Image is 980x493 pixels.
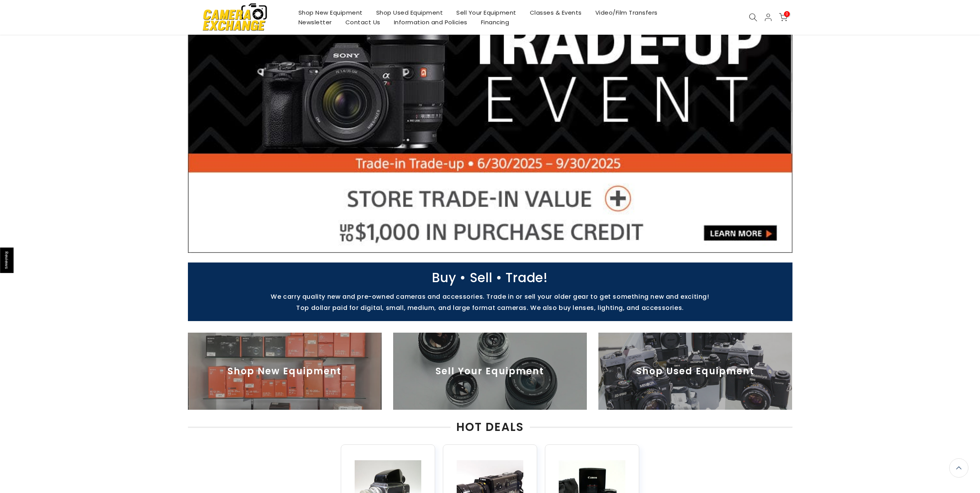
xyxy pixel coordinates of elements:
p: We carry quality new and pre-owned cameras and accessories. Trade in or sell your older gear to g... [184,293,796,300]
a: Sell Your Equipment [450,8,523,17]
a: Newsletter [291,17,338,27]
li: Page dot 4 [492,240,496,244]
span: 0 [784,11,790,17]
li: Page dot 6 [508,240,513,244]
a: Financing [474,17,516,27]
span: HOT DEALS [451,421,530,433]
a: 0 [779,13,787,22]
a: Shop New Equipment [291,8,369,17]
li: Page dot 5 [500,240,504,244]
a: Shop Used Equipment [369,8,450,17]
a: Back to the top [949,458,968,478]
p: Top dollar paid for digital, small, medium, and large format cameras. We also buy lenses, lightin... [184,304,796,311]
a: Contact Us [338,17,387,27]
a: Video/Film Transfers [588,8,664,17]
li: Page dot 3 [484,240,488,244]
p: Buy • Sell • Trade! [184,274,796,281]
li: Page dot 2 [476,240,480,244]
li: Page dot 1 [468,240,472,244]
a: Information and Policies [387,17,474,27]
a: Classes & Events [523,8,588,17]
